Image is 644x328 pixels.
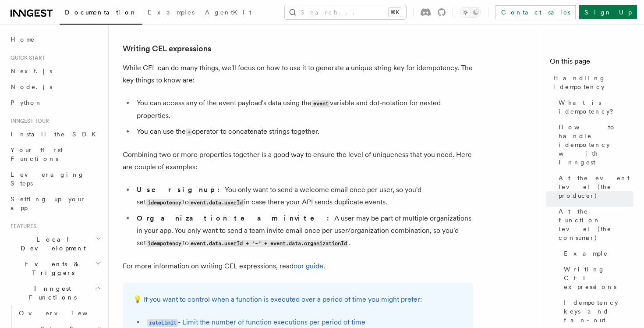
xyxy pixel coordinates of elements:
button: Search...⌘K [285,5,406,19]
button: Inngest Functions [7,281,103,305]
button: Local Development [7,232,103,256]
a: Your first Functions [7,142,103,167]
a: Handling idempotency [550,70,633,95]
a: Next.js [7,63,103,79]
li: You can access any of the event payload's data using the variable and dot-notation for nested pro... [134,97,473,122]
a: Idempotency keys and fan-out [560,295,633,328]
span: Next.js [11,68,52,75]
span: Inngest Functions [7,284,95,302]
a: Python [7,95,103,111]
span: Handling idempotency [553,74,633,91]
span: Your first Functions [11,146,63,162]
a: How to handle idempotency with Inngest [555,119,633,170]
a: rateLimit [147,318,178,326]
a: Home [7,32,103,47]
a: Overview [15,305,103,321]
span: At the function level (the consumer) [559,207,633,242]
a: Sign Up [579,5,637,19]
span: Events & Triggers [7,260,96,277]
span: Features [7,223,36,230]
a: Writing CEL expressions [560,261,633,295]
code: + [186,128,192,136]
a: our guide [294,262,323,270]
span: How to handle idempotency with Inngest [559,123,633,167]
span: What is idempotency? [559,98,633,116]
code: event.data.userId + "-" + event.data.organizationId [189,240,348,247]
span: Writing CEL expressions [564,265,633,291]
kbd: ⌘K [389,8,401,17]
p: 💡 If you want to control when a function is executed over a period of time you might prefer: [133,293,463,306]
p: For more information on writing CEL expressions, read . [123,260,473,272]
code: event.data.userId [189,199,244,207]
a: Install the SDK [7,126,103,142]
button: Toggle dark mode [460,7,481,18]
h4: On this page [550,56,633,70]
strong: Organization team invite: [137,214,334,222]
a: Documentation [60,3,142,25]
span: Examples [148,9,195,16]
span: Inngest tour [7,118,49,125]
a: AgentKit [200,3,257,24]
code: idempotency [146,199,183,207]
a: Setting up your app [7,191,103,216]
span: Quick start [7,54,45,61]
span: Local Development [7,235,96,253]
p: Combining two or more properties together is a good way to ensure the level of uniqueness that yo... [123,149,473,173]
a: Contact sales [495,5,576,19]
a: At the function level (the consumer) [555,203,633,246]
span: Idempotency keys and fan-out [564,298,633,324]
li: You can use the operator to concatenate strings together. [134,125,473,138]
li: A user may be part of multiple organizations in your app. You only want to send a team invite ema... [134,212,473,250]
span: Node.js [11,83,52,90]
span: Overview [19,310,109,317]
span: Leveraging Steps [11,171,85,187]
span: At the event level (the producer) [559,174,633,200]
span: Python [11,99,42,106]
p: While CEL can do many things, we'll focus on how to use it to generate a unique string key for id... [123,62,473,86]
code: idempotency [146,240,183,247]
strong: User signup: [137,185,225,194]
a: Node.js [7,79,103,95]
span: Home [11,35,35,44]
code: event [311,100,330,107]
li: You only want to send a welcome email once per user, so you'd set to in case there your API sends... [134,184,473,209]
a: Writing CEL expressions [123,43,211,55]
a: What is idempotency? [555,95,633,119]
a: Examples [142,3,200,24]
code: rateLimit [147,319,178,327]
button: Events & Triggers [7,256,103,281]
span: Example [564,249,608,258]
a: Leveraging Steps [7,167,103,191]
span: Install the SDK [11,131,101,138]
span: Setting up your app [11,196,86,211]
span: AgentKit [205,9,251,16]
a: At the event level (the producer) [555,170,633,203]
a: Example [560,246,633,261]
span: Documentation [65,9,137,16]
